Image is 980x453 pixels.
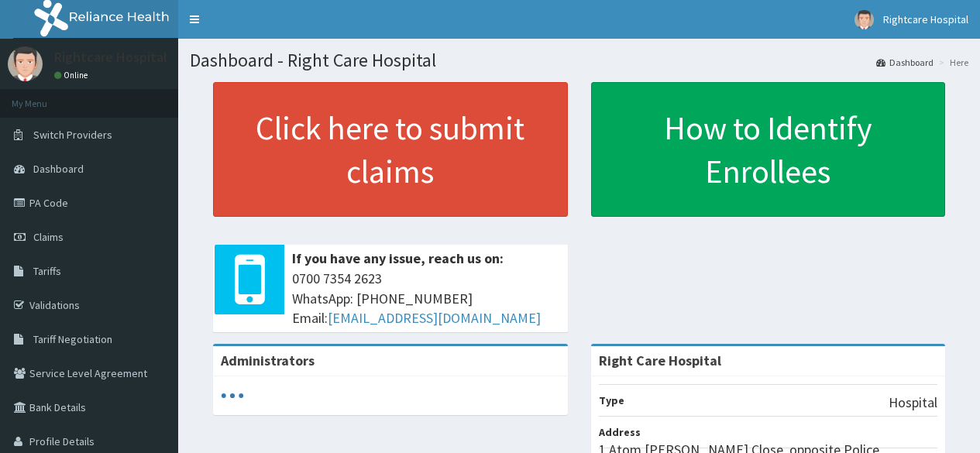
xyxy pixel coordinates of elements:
b: If you have any issue, reach us on: [292,249,504,267]
p: Hospital [889,393,937,413]
svg: audio-loading [221,384,244,407]
strong: Right Care Hospital [599,352,721,369]
b: Type [599,393,624,407]
p: Rightcare Hospital [54,50,167,64]
img: User Image [854,10,874,29]
span: Dashboard [33,162,84,176]
li: Here [935,56,968,69]
h1: Dashboard - Right Care Hospital [190,50,968,70]
span: 0700 7354 2623 WhatsApp: [PHONE_NUMBER] Email: [292,269,560,328]
a: [EMAIL_ADDRESS][DOMAIN_NAME] [328,309,541,327]
span: Tariff Negotiation [33,332,112,346]
img: User Image [8,46,43,81]
b: Administrators [221,352,315,369]
span: Switch Providers [33,128,112,142]
a: Click here to submit claims [213,82,568,217]
a: Online [54,70,91,81]
a: How to Identify Enrollees [591,82,946,217]
span: Tariffs [33,264,61,278]
a: Dashboard [876,56,934,69]
b: Address [599,425,641,439]
span: Claims [33,230,64,244]
span: Rightcare Hospital [883,12,968,26]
